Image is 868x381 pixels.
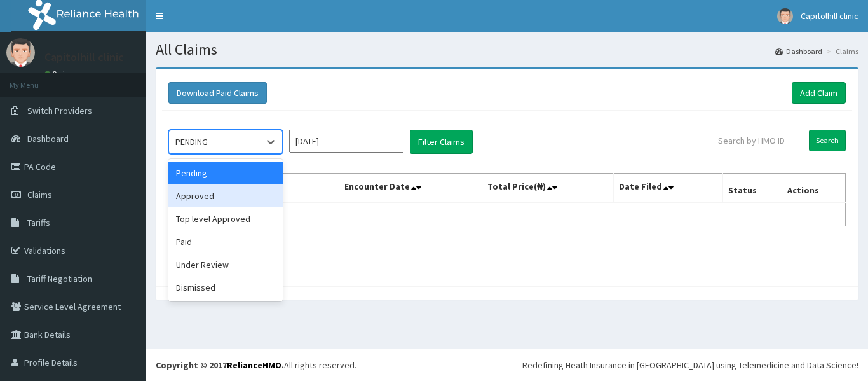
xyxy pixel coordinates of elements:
[27,273,92,284] span: Tariff Negotiation
[482,174,614,203] th: Total Price(₦)
[146,349,868,381] footer: All rights reserved.
[723,174,782,203] th: Status
[824,46,858,57] li: Claims
[168,82,267,104] button: Download Paid Claims
[168,207,283,230] div: Top level Approved
[168,230,283,253] div: Paid
[168,253,283,276] div: Under Review
[410,130,473,154] button: Filter Claims
[27,189,52,200] span: Claims
[6,38,35,67] img: User Image
[156,359,284,371] strong: Copyright © 2017 .
[775,46,822,57] a: Dashboard
[168,184,283,207] div: Approved
[289,130,403,153] input: Select Month and Year
[792,82,846,104] a: Add Claim
[614,174,723,203] th: Date Filed
[44,52,124,63] p: Capitolhill clinic
[168,162,283,184] div: Pending
[339,174,482,203] th: Encounter Date
[782,174,845,203] th: Actions
[801,10,858,22] span: Capitolhill clinic
[522,359,858,371] div: Redefining Heath Insurance in [GEOGRAPHIC_DATA] using Telemedicine and Data Science!
[27,217,50,228] span: Tariffs
[156,41,858,58] h1: All Claims
[777,8,793,24] img: User Image
[44,69,75,78] a: Online
[227,359,281,371] a: RelianceHMO
[175,135,208,148] div: PENDING
[27,105,92,116] span: Switch Providers
[27,133,69,144] span: Dashboard
[168,276,283,299] div: Dismissed
[710,130,804,151] input: Search by HMO ID
[809,130,846,151] input: Search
